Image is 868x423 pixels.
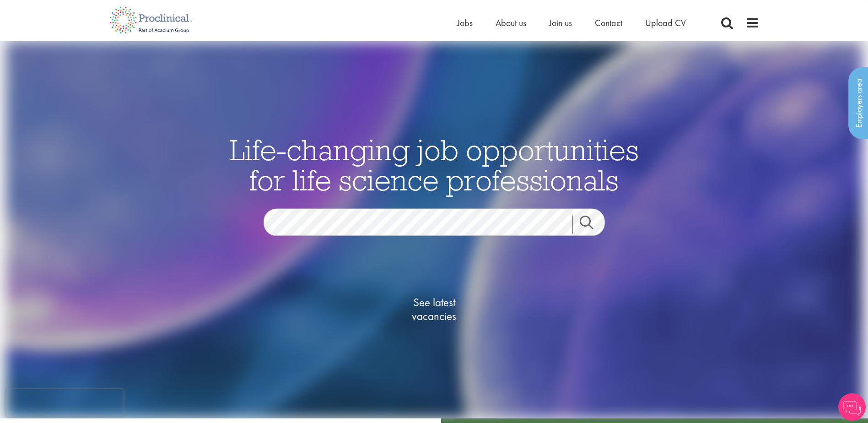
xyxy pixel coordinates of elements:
span: See latest vacancies [388,296,480,323]
img: candidate home [5,41,862,418]
a: Join us [549,17,572,29]
img: Chatbot [838,393,866,421]
a: Jobs [457,17,473,29]
a: Upload CV [645,17,686,29]
a: About us [496,17,526,29]
a: Contact [595,17,622,29]
a: Job search submit button [572,216,612,234]
span: Life-changing job opportunities for life science professionals [230,131,639,198]
a: See latestvacancies [388,259,480,360]
iframe: reCAPTCHA [6,389,124,417]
